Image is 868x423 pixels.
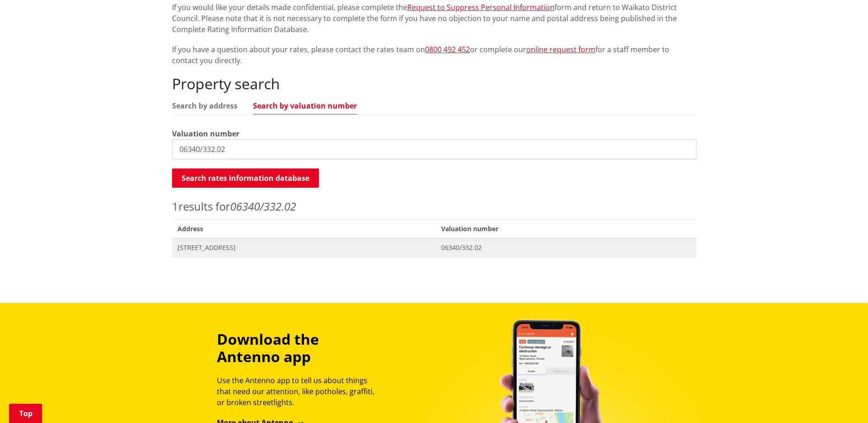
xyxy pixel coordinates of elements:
span: Address [172,219,436,238]
a: Top [9,404,42,423]
a: online request form [526,44,595,54]
span: Valuation number [436,219,696,238]
input: e.g. 03920/020.01A [172,139,696,159]
h3: Download the Antenno app [217,331,383,366]
h2: Property search [172,75,696,92]
span: 1 [172,199,178,214]
span: 06340/332.02 [441,243,690,252]
span: [STREET_ADDRESS] [178,243,431,252]
a: Request to Suppress Personal Information [407,2,555,12]
iframe: Messenger Launcher [826,385,859,418]
p: If you have a question about your rates, please contact the rates team on or complete our for a s... [172,44,696,66]
p: If you would like your details made confidential, please complete the form and return to Waikato ... [172,2,696,35]
button: Search rates information database [172,168,319,188]
a: Search by valuation number [253,102,357,109]
a: Search by address [172,102,237,109]
a: 0800 492 452 [425,44,470,54]
a: [STREET_ADDRESS] 06340/332.02 [172,238,696,257]
p: Use the Antenno app to tell us about things that need our attention, like potholes, graffiti, or ... [217,375,383,408]
em: 06340/332.02 [230,199,296,214]
p: results for [172,198,696,215]
label: Valuation number [172,128,239,139]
